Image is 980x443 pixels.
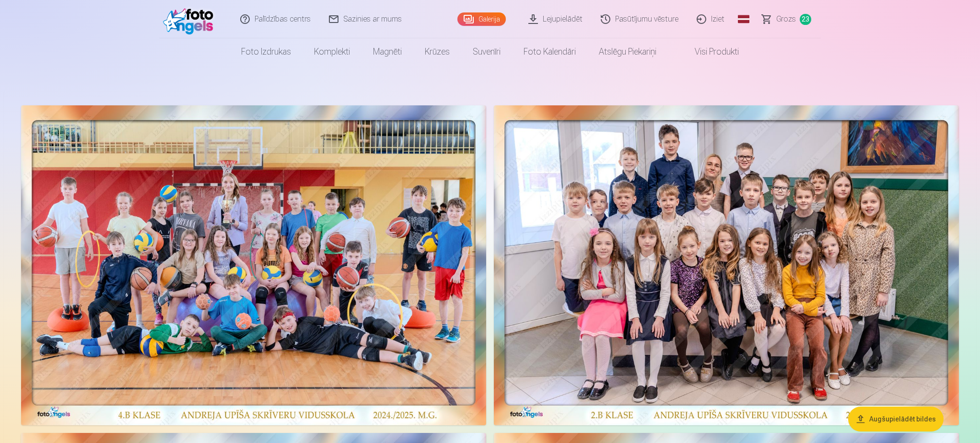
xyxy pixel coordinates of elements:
[848,407,944,432] button: Augšupielādēt bildes
[413,38,461,65] a: Krūzes
[303,38,362,65] a: Komplekti
[461,38,512,65] a: Suvenīri
[457,12,506,26] a: Galerija
[776,13,796,25] span: Grozs
[362,38,413,65] a: Magnēti
[668,38,750,65] a: Visi produkti
[230,38,303,65] a: Foto izdrukas
[163,4,218,34] img: /fa1
[512,38,587,65] a: Foto kalendāri
[800,14,811,25] span: 23
[587,38,668,65] a: Atslēgu piekariņi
